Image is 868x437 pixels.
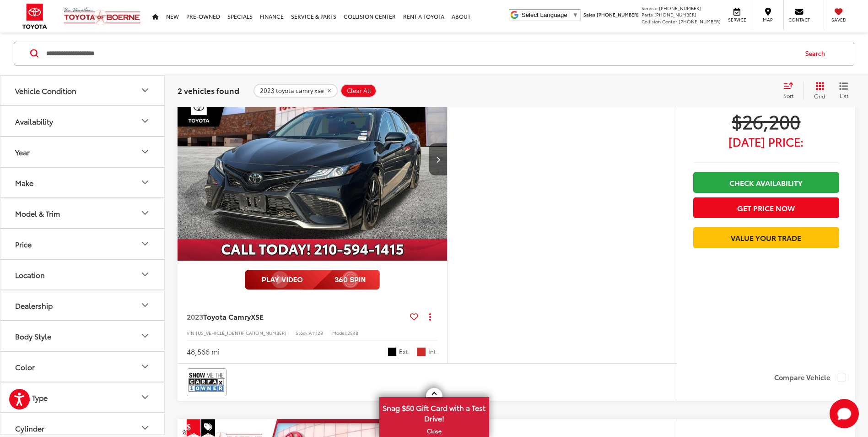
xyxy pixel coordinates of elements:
span: [PHONE_NUMBER] [659,5,701,11]
span: 2023 [187,311,203,322]
span: 2548 [347,329,358,336]
button: Search [797,42,838,65]
div: Dealership [15,301,53,310]
img: full motion video [245,270,380,290]
button: Body StyleBody Style [0,321,165,351]
button: Next image [429,143,447,175]
div: Model & Trim [140,208,151,219]
span: VIN: [187,329,196,336]
span: dropdown dots [429,313,431,320]
button: DealershipDealership [0,290,165,320]
input: Search by Make, Model, or Keyword [45,43,797,65]
div: Body Style [140,331,151,342]
span: ▼ [572,11,578,18]
button: Actions [422,308,438,324]
span: [DATE] Price: [693,137,839,146]
button: PricePrice [0,229,165,259]
span: Int. [428,347,438,356]
span: Contact [788,16,810,23]
svg: Start Chat [830,399,859,428]
a: Value Your Trade [693,227,839,248]
div: Vehicle Condition [140,85,151,96]
span: A11128 [309,329,323,336]
button: MakeMake [0,168,165,197]
img: 2023 Toyota Camry XSE [177,58,448,262]
span: Snag $50 Gift Card with a Test Drive! [380,398,488,426]
div: Color [15,362,35,371]
span: XSE [251,311,264,322]
span: [PHONE_NUMBER] [679,18,721,25]
span: 2023 toyota camry xse [260,87,323,94]
span: $26,200 [693,109,839,132]
span: [US_VEHICLE_IDENTIFICATION_NUMBER] [196,329,286,336]
button: AvailabilityAvailability [0,106,165,136]
span: Stock: [296,329,309,336]
div: Vehicle Condition [15,86,76,95]
button: Clear All [340,84,377,98]
div: Make [15,178,33,187]
span: Clear All [347,87,371,94]
button: Fuel TypeFuel Type [0,382,165,412]
div: Price [140,239,151,250]
img: View CARFAX report [189,370,225,394]
div: Model & Trim [15,209,60,218]
span: Special [201,419,215,437]
span: Get Price Drop Alert [187,419,200,437]
button: Toggle Chat Window [830,399,859,428]
div: Color [140,361,151,372]
div: Availability [140,116,151,127]
a: Check Availability [693,172,839,193]
div: 2023 Toyota Camry XSE 0 [177,58,448,261]
span: List [839,92,848,99]
span: Cockpit Red [417,347,426,356]
div: Cylinder [15,424,44,432]
button: Grid View [803,82,832,100]
div: Location [15,270,45,279]
a: 2023 Toyota Camry XSE2023 Toyota Camry XSE2023 Toyota Camry XSE2023 Toyota Camry XSE [177,58,448,261]
div: Year [140,147,151,158]
span: Parts [642,11,653,18]
span: Select Language [522,11,567,18]
a: 2023Toyota CamryXSE [187,311,406,322]
span: Sales [583,11,595,18]
button: ColorColor [0,352,165,382]
span: [PHONE_NUMBER] [654,11,696,18]
span: Collision Center [642,18,677,25]
span: Ext. [399,347,410,356]
div: Cylinder [140,423,151,434]
div: Make [140,177,151,188]
div: Fuel Type [15,393,48,402]
span: Service [642,5,658,11]
span: Service [727,16,747,23]
button: LocationLocation [0,260,165,290]
button: Model & TrimModel & Trim [0,198,165,228]
span: Toyota Camry [203,311,251,322]
div: Year [15,147,30,156]
img: Vic Vaughan Toyota of Boerne [63,7,141,26]
div: Dealership [140,300,151,311]
span: Sort [783,92,793,99]
button: Vehicle ConditionVehicle Condition [0,76,165,105]
span: Model: [332,329,347,336]
a: Select Language​ [522,11,578,18]
button: Select sort value [779,82,803,100]
span: Black [388,347,397,356]
div: Price [15,240,32,248]
label: Compare Vehicle [774,373,846,382]
button: Get Price Now [693,197,839,218]
div: Fuel Type [140,392,151,403]
button: List View [832,82,855,100]
div: Availability [15,117,53,126]
span: [PHONE_NUMBER] [597,11,639,18]
div: 48,566 mi [187,346,220,357]
span: Saved [829,16,849,23]
span: Grid [814,92,825,100]
div: Body Style [15,332,51,340]
button: remove 2023%20toyota%20camry%20xse [253,84,338,98]
div: Location [140,269,151,280]
span: Map [758,16,778,23]
span: 2 vehicles found [178,85,239,96]
button: YearYear [0,137,165,167]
